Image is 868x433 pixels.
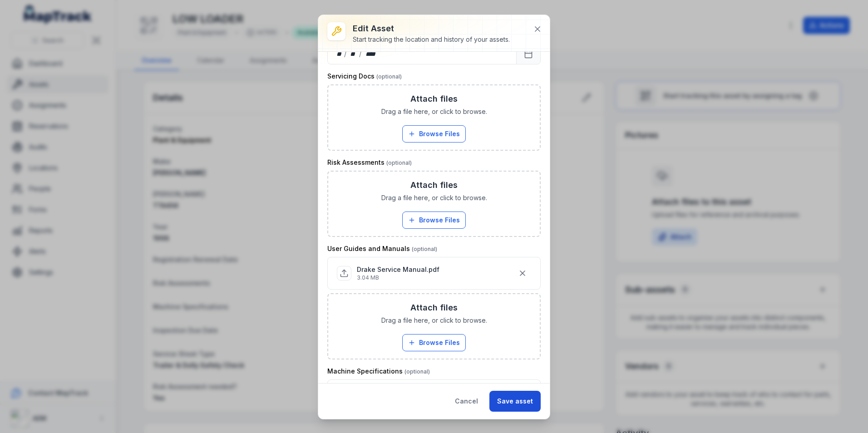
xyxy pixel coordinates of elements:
[362,49,379,59] div: year,
[447,391,486,412] button: Cancel
[353,22,510,35] h3: Edit asset
[402,212,466,229] button: Browse Files
[402,125,466,143] button: Browse Files
[381,316,487,325] span: Drag a file here, or click to browse.
[410,301,458,314] h3: Attach files
[516,44,541,64] button: Calendar
[410,93,458,105] h3: Attach files
[335,49,344,59] div: day,
[410,179,458,192] h3: Attach files
[327,72,402,81] label: Servicing Docs
[402,334,466,351] button: Browse Files
[327,367,430,376] label: Machine Specifications
[357,265,439,274] p: Drake Service Manual.pdf
[357,274,439,281] p: 3.04 MB
[489,391,541,412] button: Save asset
[359,49,362,59] div: /
[344,49,347,59] div: /
[353,35,510,44] div: Start tracking the location and history of your assets.
[381,107,487,116] span: Drag a file here, or click to browse.
[327,244,437,253] label: User Guides and Manuals
[381,193,487,202] span: Drag a file here, or click to browse.
[347,49,360,59] div: month,
[327,158,412,167] label: Risk Assessments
